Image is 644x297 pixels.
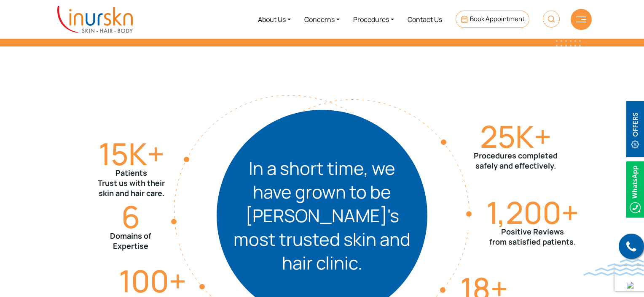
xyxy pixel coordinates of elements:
img: hamLine.svg [576,16,586,22]
h3: K+ [474,123,558,150]
img: HeaderSearch [543,11,560,27]
p: Patients Trust us with their skin and hair care. [98,168,165,198]
img: Whatsappicon [626,161,644,218]
img: up-blue-arrow.svg [627,282,633,289]
p: Procedures completed safely and effectively. [474,150,558,171]
a: Book Appointment [456,11,529,28]
span: 15 [99,133,129,174]
a: Contact Us [401,3,449,35]
h3: K+ [98,140,165,168]
img: bluewave [583,259,644,276]
p: Domains of Expertise [110,231,151,251]
a: Concerns [298,3,346,35]
a: Whatsappicon [626,184,644,193]
a: About Us [251,3,298,35]
span: Book Appointment [470,14,525,23]
span: 6 [121,196,140,237]
img: inurskn-logo [57,6,133,33]
span: 1,200 [486,191,561,233]
img: offerBt [626,101,644,157]
p: Positive Reviews from satisfied patients. [486,226,579,247]
span: 25 [480,115,515,157]
h3: + [486,199,579,226]
a: Procedures [346,3,401,35]
h3: + [114,267,191,295]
